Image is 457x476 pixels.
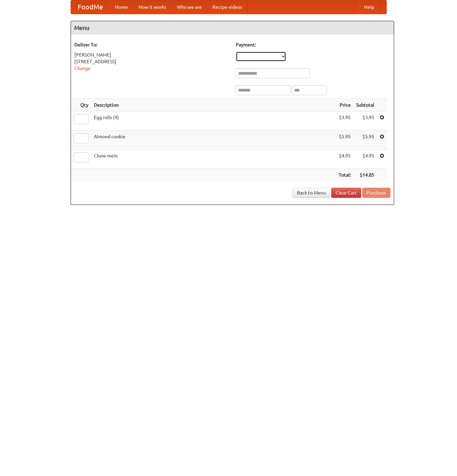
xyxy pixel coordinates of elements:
td: $4.95 [353,150,377,169]
th: Description [91,99,336,111]
td: Chow mein [91,150,336,169]
a: FoodMe [71,0,110,14]
th: Total: [336,169,353,181]
button: Purchase [362,188,390,198]
td: $3.95 [336,111,353,131]
a: How it works [133,0,172,14]
a: Help [359,0,380,14]
th: Price [336,99,353,111]
td: $4.95 [336,150,353,169]
a: Recipe videos [207,0,247,14]
th: $14.85 [353,169,377,181]
div: [PERSON_NAME] [74,51,229,58]
h4: Menu [71,21,394,35]
th: Subtotal [353,99,377,111]
a: Clear Cart [331,188,361,198]
td: $3.95 [353,111,377,131]
a: Home [110,0,133,14]
th: Qty [71,99,91,111]
a: Who we are [172,0,207,14]
td: $5.95 [336,131,353,150]
h5: Deliver To: [74,41,229,48]
td: $5.95 [353,131,377,150]
div: [STREET_ADDRESS] [74,58,229,65]
a: Back to Menu [293,188,330,198]
h5: Payment: [236,41,390,48]
a: Change [74,66,90,71]
td: Almond cookie [91,131,336,150]
td: Egg rolls (4) [91,111,336,131]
